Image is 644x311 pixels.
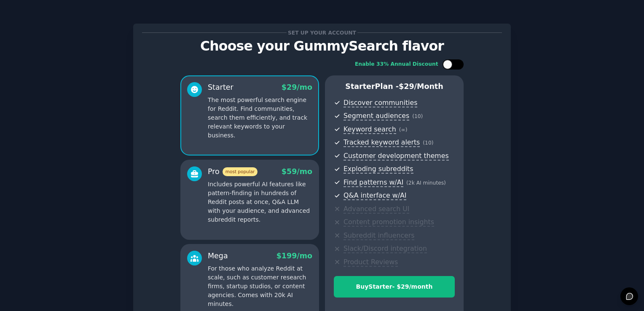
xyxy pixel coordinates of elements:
p: Includes powerful AI features like pattern-finding in hundreds of Reddit posts at once, Q&A LLM w... [208,180,312,224]
span: Segment audiences [343,112,409,121]
span: Advanced search UI [343,205,409,214]
span: Slack/Discord integration [343,244,427,253]
span: Product Reviews [343,258,398,267]
span: Set up your account [287,28,358,37]
div: Starter [208,82,233,93]
span: $ 29 /mo [282,83,312,91]
span: $ 59 /mo [282,167,312,176]
span: Customer development themes [343,152,449,161]
div: Enable 33% Annual Discount [355,61,438,68]
span: ( 10 ) [412,113,423,119]
span: Discover communities [343,99,417,107]
p: Starter Plan - [334,81,455,92]
div: Buy Starter - $ 29 /month [334,282,454,291]
p: For those who analyze Reddit at scale, such as customer research firms, startup studios, or conte... [208,264,312,308]
p: Choose your GummySearch flavor [142,39,502,54]
span: Keyword search [343,125,396,134]
span: Subreddit influencers [343,231,414,240]
span: Exploding subreddits [343,165,413,174]
span: ( ∞ ) [399,127,408,133]
span: Content promotion insights [343,218,434,227]
button: BuyStarter- $29/month [334,276,455,298]
div: Mega [208,251,228,261]
span: Find patterns w/AI [343,178,403,187]
p: The most powerful search engine for Reddit. Find communities, search them efficiently, and track ... [208,96,312,140]
div: Pro [208,166,258,177]
span: Q&A interface w/AI [343,191,406,200]
span: $ 29 /month [399,82,443,91]
span: ( 10 ) [423,140,433,146]
span: ( 2k AI minutes ) [406,180,446,186]
span: $ 199 /mo [276,252,312,260]
span: most popular [223,167,258,176]
span: Tracked keyword alerts [343,138,420,147]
